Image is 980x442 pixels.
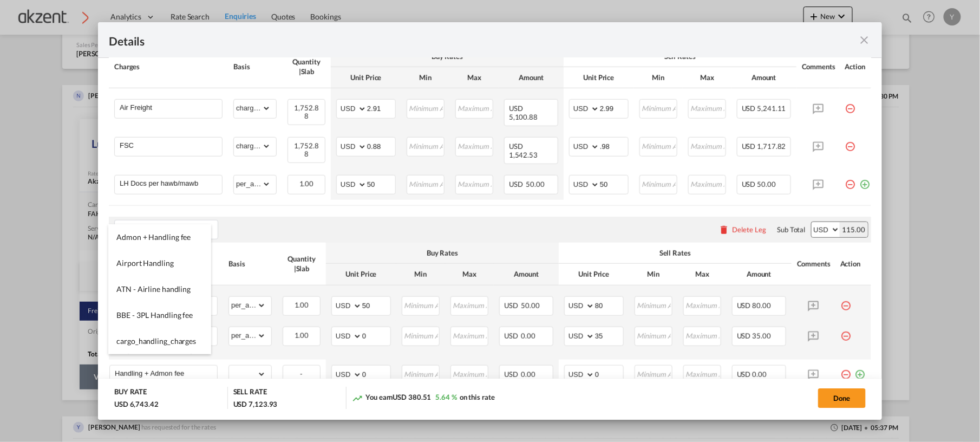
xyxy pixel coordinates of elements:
[367,100,395,116] input: 2.91
[352,392,494,404] div: You earn on this rate
[742,142,756,151] span: USD
[114,62,223,71] div: Charges
[408,175,444,192] input: Minimum Amount
[403,366,439,382] input: Minimum Amount
[689,175,726,192] input: Maximum Amount
[494,264,559,285] th: Amount
[393,393,432,401] span: USD 380.51
[362,327,390,343] input: 0
[796,46,840,88] th: Comments
[840,327,851,337] md-icon: icon-minus-circle-outline red-400-fg pt-7
[456,175,493,192] input: Maximum Amount
[450,67,499,88] th: Max
[718,225,766,234] button: Delete Leg
[636,366,672,382] input: Minimum Amount
[110,366,217,382] md-input-container: Handling + Admon fee
[114,387,147,399] div: BUY RATE
[641,138,677,154] input: Minimum Amount
[367,175,395,192] input: 50
[840,296,851,307] md-icon: icon-minus-circle-outline red-400-fg pt-7
[689,100,726,116] input: Maximum Amount
[521,331,536,340] span: 0.00
[116,284,191,294] span: ATN - Airline handling
[452,366,488,382] input: Maximum Amount
[408,100,444,116] input: Minimum Amount
[403,297,439,313] input: Minimum Amount
[120,222,218,238] input: Leg Name
[396,264,445,285] th: Min
[401,67,450,88] th: Min
[116,258,173,268] span: Airport Handling
[737,301,751,310] span: USD
[403,327,439,343] input: Minimum Amount
[120,138,222,154] input: Charge Name
[683,67,731,88] th: Max
[629,264,678,285] th: Min
[436,393,457,401] span: 5.64 %
[233,387,267,399] div: SELL RATE
[229,297,266,314] select: per_awb
[116,232,191,242] span: Admon + Handling fee
[757,142,786,151] span: 1,717.82
[636,327,672,343] input: Minimum Amount
[684,297,721,313] input: Maximum Amount
[737,370,751,379] span: USD
[845,137,856,148] md-icon: icon-minus-circle-outline red-400-fg pt-7
[840,222,868,237] div: 115.00
[331,67,401,88] th: Unit Price
[367,138,395,154] input: 0.88
[445,264,494,285] th: Max
[509,104,525,113] span: USD
[840,365,851,376] md-icon: icon-minus-circle-outline red-400-fg pt-7
[860,175,871,186] md-icon: icon-plus-circle-outline green-400-fg
[229,327,266,344] select: per_awb
[595,366,623,382] input: 0
[641,100,677,116] input: Minimum Amount
[114,399,159,409] div: USD 6,743.42
[777,225,805,235] div: Sub Total
[362,366,390,382] input: 0
[456,138,493,154] input: Maximum Amount
[295,331,309,340] span: 1.00
[352,393,363,404] md-icon: icon-trending-up
[326,264,396,285] th: Unit Price
[234,138,271,155] select: chargeable_weight
[757,180,776,188] span: 50.00
[753,331,772,340] span: 35.00
[742,180,756,188] span: USD
[564,67,634,88] th: Unit Price
[295,301,309,309] span: 1.00
[98,22,882,420] md-dialog: Port of ...
[408,138,444,154] input: Minimum Amount
[362,297,390,313] input: 50
[689,138,726,154] input: Maximum Amount
[120,100,222,116] input: Charge Name
[116,336,196,346] span: cargo_handling_charges
[499,67,564,88] th: Amount
[753,370,767,379] span: 0.00
[855,365,866,376] md-icon: icon-plus-circle-outline green-400-fg
[504,331,520,340] span: USD
[792,243,835,285] th: Comments
[727,264,792,285] th: Amount
[331,248,553,258] div: Buy Rates
[595,297,623,313] input: 80
[233,62,277,71] div: Basis
[634,67,683,88] th: Min
[521,301,540,310] span: 50.00
[504,301,520,310] span: USD
[732,225,766,234] div: Delete Leg
[294,141,318,158] span: 1,752.88
[684,366,721,382] input: Maximum Amount
[228,259,272,269] div: Basis
[294,103,318,120] span: 1,752.88
[521,370,536,379] span: 0.00
[283,254,321,274] div: Quantity | Slab
[233,399,278,409] div: USD 7,123.93
[559,264,629,285] th: Unit Price
[234,175,271,193] select: per_awb
[509,113,538,121] span: 5,100.88
[116,310,193,320] span: BBE - 3PL Handling fee
[564,248,786,258] div: Sell Rates
[288,57,325,76] div: Quantity | Slab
